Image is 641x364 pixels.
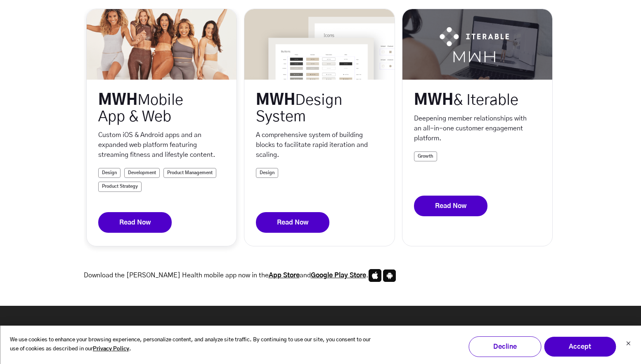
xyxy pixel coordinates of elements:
[414,92,521,109] div: MWH
[98,125,237,160] p: Custom iOS & Android apps and an expanded web platform featuring streaming fitness and lifestyle ...
[98,92,206,125] a: MWHMobile App & Web
[414,109,552,143] p: Deepening member relationships with an all-in-one customer engagement platform.
[256,92,363,125] a: MWHDesign System
[84,263,558,288] p: Download the [PERSON_NAME] Health mobile app now in the and .
[453,93,518,108] span: & Iterable
[544,336,616,357] button: Accept
[98,93,183,124] span: Mobile App & Web
[256,212,329,233] a: Read Now
[414,196,487,216] a: Read Now
[269,272,300,279] a: App Store
[468,336,541,357] button: Decline
[311,272,366,279] a: Google Play Store
[244,9,395,246] div: sub-level work carousel
[256,92,363,125] div: MWH
[98,168,121,178] a: Design
[369,269,381,282] img: Apple_Icon
[86,9,237,246] div: sub-level work carousel
[124,168,160,178] a: Development
[98,212,172,233] a: Read Now
[383,269,396,282] img: Android_Icon
[414,151,437,161] a: Growth
[414,92,521,109] a: MWH& Iterable
[256,125,394,160] p: A comprehensive system of building blocks to facilitate rapid iteration and scaling.
[256,168,278,178] a: Design
[256,93,342,124] span: Design System
[402,9,553,246] div: sub-level work carousel
[10,336,375,355] p: We use cookies to enhance your browsing experience, personalize content, and analyze site traffic...
[626,340,631,349] button: Dismiss cookie banner
[98,92,206,125] div: MWH
[98,182,142,191] a: Product Strategy
[93,345,129,354] a: Privacy Policy
[163,168,216,178] a: Product Management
